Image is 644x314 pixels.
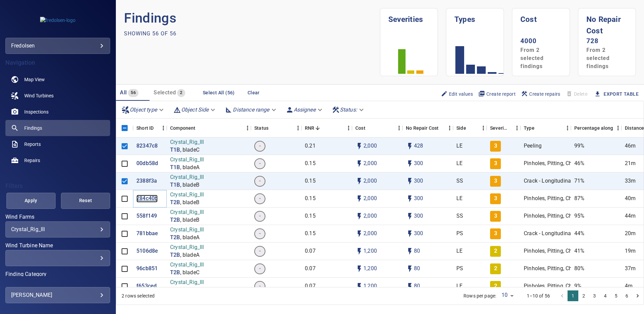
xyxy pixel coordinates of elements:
em: Distance range [233,106,269,113]
p: , bladeA [180,234,199,242]
button: page 1 [568,290,578,301]
p: 19m [625,247,636,255]
div: Percentage along [574,119,613,137]
div: Cost [352,119,402,137]
p: 80 [414,247,420,255]
em: Assignee [294,106,316,113]
p: 20m [625,230,636,238]
button: Create repairs [518,88,563,100]
button: Menu [480,125,487,131]
p: 300 [414,160,423,167]
button: Menu [345,125,352,131]
div: 2 rows selected [122,292,155,299]
p: 0.15 [305,195,316,202]
label: Wind Turbine Name [5,243,110,248]
a: map noActive [5,71,110,88]
a: 82347c8 [136,142,158,150]
div: Percentage along [571,119,621,137]
p: LE [456,142,462,150]
p: LE [456,160,462,167]
p: LE [456,282,462,290]
svg: Auto cost [355,177,363,185]
div: Component [167,119,251,137]
span: - [255,142,265,150]
div: Assignee [283,104,326,116]
p: 428 [414,142,423,150]
a: T2B [170,269,180,277]
p: Crack - Longitudinal [524,177,572,185]
span: All [120,89,127,96]
p: Crystal_Rig_III [170,209,204,216]
p: 1–10 of 56 [527,292,550,299]
h1: No Repair Cost [586,8,627,36]
div: Wind Farms [5,221,110,238]
div: Side [456,119,466,137]
a: reports noActive [5,136,110,152]
p: Pinholes, Pitting, Chips [524,160,579,167]
p: , bladeC [180,269,199,277]
p: Crystal_Rig_III [170,156,204,164]
p: 2 [494,265,497,273]
p: , bladeA [180,251,199,259]
a: T1B [170,181,180,189]
div: Object Side [170,104,220,116]
button: Go to page 2 [578,290,589,301]
span: Create report [478,90,516,98]
a: 781bbae [136,230,158,238]
a: inspections noActive [5,104,110,120]
p: 0.21 [305,142,316,150]
div: 10 [499,290,516,302]
div: Short ID [136,119,154,137]
button: Menu [244,125,251,131]
span: Reports [24,141,41,148]
p: T2B [170,251,180,259]
a: T2B [170,216,180,224]
svg: Auto cost [355,265,363,273]
p: 4000 [520,36,561,46]
p: Crack - Longitudinal [524,230,572,238]
p: 3 [494,142,497,150]
p: 300 [414,212,423,220]
p: 40m [625,195,636,202]
p: Crystal_Rig_III [170,226,204,234]
p: SS [456,177,463,185]
span: Reset [69,196,102,205]
span: Selected [154,89,176,96]
span: From 2 selected findings [520,47,544,69]
p: 41% [574,247,584,255]
em: Object Side [181,106,209,113]
p: 3 [494,195,497,202]
svg: Auto cost [355,230,363,238]
p: Rows per page: [463,292,496,299]
a: T2B [170,286,180,294]
span: - [255,282,265,290]
div: Status: [329,104,368,116]
a: 284c40b [136,195,158,202]
p: 46% [574,160,584,167]
div: Type [520,119,571,137]
span: - [255,177,265,185]
p: 46m [625,142,636,150]
p: 0.07 [305,282,316,290]
svg: Auto cost [355,142,363,150]
p: Pinholes, Pitting, Chips [524,265,579,273]
svg: Auto impact [406,265,414,273]
button: Sort [268,125,275,131]
p: 2,000 [363,212,377,220]
a: 2388f3a [136,177,157,185]
a: T1B [170,146,180,154]
div: Status [251,119,301,137]
span: Repairs [24,157,40,164]
p: Findings [124,8,380,28]
svg: Auto cost [355,247,363,255]
p: 2,000 [363,160,377,167]
p: 71% [574,177,584,185]
p: 95% [574,212,584,220]
p: PS [456,265,463,273]
div: Projected additional costs incurred by waiting 1 year to repair. This is a function of possible i... [406,119,439,137]
h1: Types [454,8,495,25]
div: RNR [301,119,352,137]
p: 4m [625,282,633,290]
